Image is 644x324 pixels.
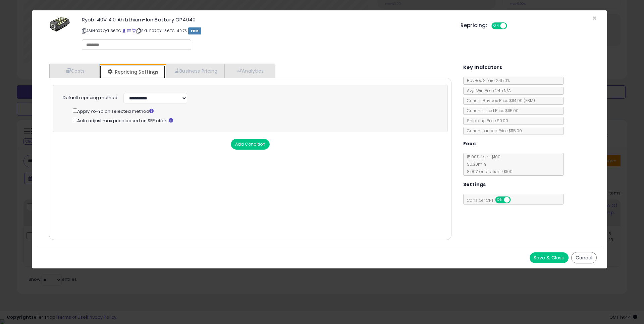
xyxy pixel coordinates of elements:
[464,108,519,113] span: Current Listed Price: $115.00
[509,98,535,103] span: $114.99
[592,13,597,23] span: ×
[463,63,502,72] h5: Key Indicators
[524,98,535,103] span: ( FBM )
[463,180,486,189] h5: Settings
[127,28,131,33] a: All offer listings
[464,197,520,203] span: Consider CPT:
[225,64,274,78] a: Analytics
[122,28,126,33] a: BuyBox page
[464,169,513,174] span: 8.00 % on portion > $100
[496,197,504,203] span: ON
[464,118,508,124] span: Shipping Price: $0.00
[464,161,486,167] span: $0.30 min
[464,88,511,93] span: Avg. Win Price 24h: N/A
[166,64,225,78] a: Business Pricing
[73,107,437,115] div: Apply Yo-Yo on selected method
[231,139,270,150] button: Add Condition
[464,154,513,174] span: 15.00 % for <= $100
[530,252,569,263] button: Save & Close
[49,64,100,78] a: Costs
[50,17,70,32] img: 416yw2Wg3UL._SL60_.jpg
[463,140,476,148] h5: Fees
[100,65,165,79] a: Repricing Settings
[461,23,487,28] h5: Repricing:
[509,197,520,203] span: OFF
[188,27,202,34] span: FBM
[63,95,118,101] label: Default repricing method:
[73,116,437,124] div: Auto adjust max price based on SFP offers
[492,23,500,29] span: ON
[571,252,597,263] button: Cancel
[506,23,517,29] span: OFF
[464,98,535,103] span: Current Buybox Price:
[464,128,522,134] span: Current Landed Price: $115.00
[132,28,136,33] a: Your listing only
[464,78,510,83] span: BuyBox Share 24h: 0%
[82,25,450,36] p: ASIN: B07QYH36TC | SKU: B07QYH36TC-49.75
[82,17,450,22] h3: Ryobi 40V 4.0 Ah Lithium-Ion Battery OP4040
